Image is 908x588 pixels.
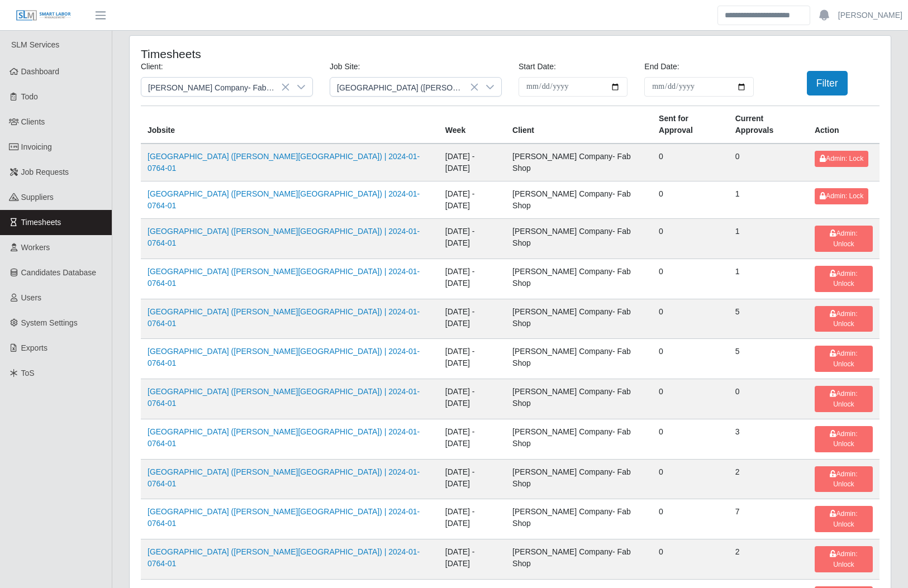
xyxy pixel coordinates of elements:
td: 0 [652,459,729,499]
td: [PERSON_NAME] Company- Fab Shop [506,499,652,539]
span: Admin: Lock [820,192,863,200]
button: Admin: Unlock [815,466,873,493]
span: Admin: Lock [820,155,863,162]
th: Current Approvals [729,106,808,144]
span: Todo [21,92,38,101]
td: [PERSON_NAME] Company- Fab Shop [506,379,652,419]
span: Admin: Unlock [830,550,857,568]
label: Start Date: [519,61,556,73]
span: Admin: Unlock [830,390,857,408]
span: Dashboard [21,67,60,76]
button: Admin: Unlock [815,426,873,452]
span: Candidates Database [21,268,97,277]
a: [GEOGRAPHIC_DATA] ([PERSON_NAME][GEOGRAPHIC_DATA]) | 2024-01-0764-01 [148,152,420,173]
label: Client: [141,61,163,73]
td: [PERSON_NAME] Company- Fab Shop [506,181,652,219]
td: 0 [652,419,729,459]
label: Job Site: [330,61,360,73]
button: Admin: Unlock [815,306,873,332]
td: [PERSON_NAME] Company- Fab Shop [506,219,652,259]
td: 0 [652,539,729,580]
th: Week [439,106,506,144]
td: [DATE] - [DATE] [439,499,506,539]
a: [GEOGRAPHIC_DATA] ([PERSON_NAME][GEOGRAPHIC_DATA]) | 2024-01-0764-01 [148,427,420,448]
img: SLM Logo [16,9,72,22]
td: [DATE] - [DATE] [439,339,506,379]
button: Admin: Unlock [815,546,873,572]
button: Admin: Lock [815,188,868,204]
td: [DATE] - [DATE] [439,259,506,299]
span: Clients [21,117,45,126]
th: Jobsite [141,106,439,144]
span: Workers [21,243,50,252]
td: 1 [729,259,808,299]
td: 1 [729,181,808,219]
span: Admin: Unlock [830,230,857,247]
td: 2 [729,459,808,499]
a: [GEOGRAPHIC_DATA] ([PERSON_NAME][GEOGRAPHIC_DATA]) | 2024-01-0764-01 [148,307,420,328]
span: SLM Services [11,40,59,49]
td: [PERSON_NAME] Company- Fab Shop [506,539,652,580]
span: System Settings [21,318,78,327]
a: [GEOGRAPHIC_DATA] ([PERSON_NAME][GEOGRAPHIC_DATA]) | 2024-01-0764-01 [148,507,420,528]
a: [GEOGRAPHIC_DATA] ([PERSON_NAME][GEOGRAPHIC_DATA]) | 2024-01-0764-01 [148,387,420,408]
td: [DATE] - [DATE] [439,459,506,499]
span: Users [21,293,42,302]
td: 3 [729,419,808,459]
span: Admin: Unlock [830,470,857,488]
td: [DATE] - [DATE] [439,219,506,259]
span: Admin: Unlock [830,310,857,328]
a: [GEOGRAPHIC_DATA] ([PERSON_NAME][GEOGRAPHIC_DATA]) | 2024-01-0764-01 [148,347,420,367]
span: Job Requests [21,168,69,176]
span: Invoicing [21,142,52,151]
td: [DATE] - [DATE] [439,539,506,580]
td: 0 [652,144,729,181]
td: [DATE] - [DATE] [439,379,506,419]
span: Exports [21,343,47,352]
button: Admin: Lock [815,151,868,166]
input: Search [717,6,810,25]
button: Admin: Unlock [815,346,873,372]
td: 1 [729,219,808,259]
span: Suppliers [21,193,54,202]
a: [GEOGRAPHIC_DATA] ([PERSON_NAME][GEOGRAPHIC_DATA]) | 2024-01-0764-01 [148,547,420,568]
td: 0 [652,219,729,259]
td: [PERSON_NAME] Company- Fab Shop [506,419,652,459]
button: Admin: Unlock [815,226,873,252]
td: [DATE] - [DATE] [439,181,506,219]
td: 0 [652,499,729,539]
td: [DATE] - [DATE] [439,144,506,181]
span: Admin: Unlock [830,350,857,367]
span: ToS [21,369,35,377]
td: 5 [729,339,808,379]
td: 0 [729,144,808,181]
a: [GEOGRAPHIC_DATA] ([PERSON_NAME][GEOGRAPHIC_DATA]) | 2024-01-0764-01 [148,467,420,488]
td: 0 [729,379,808,419]
td: [PERSON_NAME] Company- Fab Shop [506,339,652,379]
td: [DATE] - [DATE] [439,419,506,459]
td: [PERSON_NAME] Company- Fab Shop [506,459,652,499]
td: 0 [652,339,729,379]
th: Sent for Approval [652,106,729,144]
button: Admin: Unlock [815,506,873,532]
td: [PERSON_NAME] Company- Fab Shop [506,299,652,339]
td: 0 [652,259,729,299]
td: 5 [729,299,808,339]
td: [PERSON_NAME] Company- Fab Shop [506,259,652,299]
a: [GEOGRAPHIC_DATA] ([PERSON_NAME][GEOGRAPHIC_DATA]) | 2024-01-0764-01 [148,267,420,288]
span: Admin: Unlock [830,430,857,448]
button: Admin: Unlock [815,266,873,292]
td: 7 [729,499,808,539]
td: [PERSON_NAME] Company- Fab Shop [506,144,652,181]
td: 0 [652,299,729,339]
a: [GEOGRAPHIC_DATA] ([PERSON_NAME][GEOGRAPHIC_DATA]) | 2024-01-0764-01 [148,227,420,247]
td: [DATE] - [DATE] [439,299,506,339]
td: 0 [652,181,729,219]
td: 0 [652,379,729,419]
h4: Timesheets [141,47,439,61]
span: Lee Company- Fab Shop [141,78,290,96]
span: Admin: Unlock [830,510,857,528]
button: Filter [807,71,848,95]
span: Song Teller Hotel (Dolly Parton Hotel) [330,78,479,96]
span: Timesheets [21,218,61,227]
